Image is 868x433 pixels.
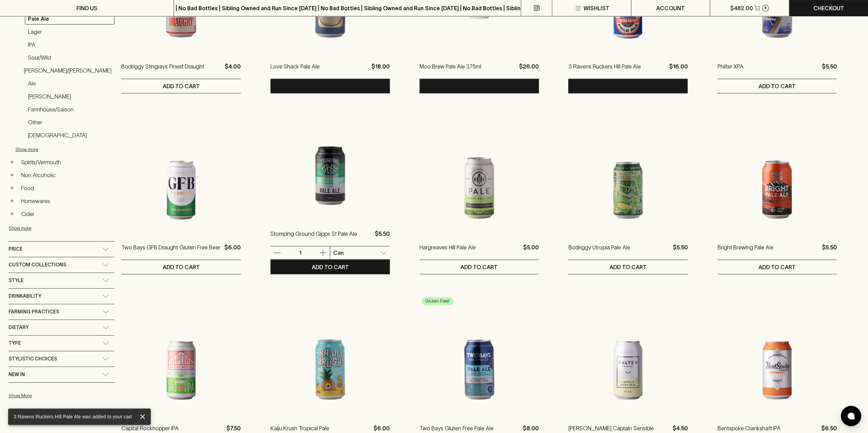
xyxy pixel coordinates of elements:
[137,411,148,422] button: close
[717,243,773,260] a: Bright Brewing Pale Ale
[822,62,837,79] p: $5.50
[9,339,21,347] span: Type
[9,172,15,179] button: +
[121,295,241,414] img: Capital Rockhopper IPA
[568,62,641,79] p: 3 Ravens Ruckers Hill Pale Ale
[163,82,200,90] p: ADD TO CART
[15,142,105,156] button: Show more
[270,79,390,93] button: ADD TO CART
[9,370,25,379] span: New In
[270,295,390,414] img: Kaiju Krush Tropical Pale
[25,104,115,115] a: Farmhouse/Saison
[9,308,59,316] span: Farming Practices
[519,62,539,79] p: $26.00
[568,243,630,260] a: Bodriggy Utropia Pale Ale
[9,389,98,403] button: Show More
[121,243,220,260] a: Two Bays GFB Draught Gluten Free Beer
[9,276,24,285] span: Style
[9,304,115,320] div: Farming Practices
[270,62,320,79] a: Love Shack Pale Ale
[9,242,115,257] div: Price
[25,52,115,63] a: Sour/Wild
[9,261,66,269] span: Custom Collections
[21,65,115,76] a: [PERSON_NAME]/[PERSON_NAME]
[25,91,115,102] a: [PERSON_NAME]
[292,249,308,257] p: 1
[568,295,688,414] img: Balter Captain Sensible
[25,13,115,25] a: Pale Ale
[25,78,115,89] a: Ale
[121,114,241,233] img: Two Bays GFB Draught Gluten Free Beer
[568,260,688,274] button: ADD TO CART
[163,263,200,271] p: ADD TO CART
[76,4,98,12] p: FIND US
[9,273,115,288] div: Style
[25,26,115,37] a: Lager
[18,195,115,207] a: Homewares
[371,62,390,79] p: $18.00
[9,292,41,300] span: Drinkability
[730,4,753,12] p: $482.00
[759,82,796,90] p: ADD TO CART
[460,263,498,271] p: ADD TO CART
[121,79,241,93] button: ADD TO CART
[333,249,343,257] p: Can
[669,62,688,79] p: $16.00
[18,208,115,220] a: Cider
[9,355,57,363] span: Stylistic Choices
[25,117,115,128] a: Other
[25,129,115,141] a: [DEMOGRAPHIC_DATA]
[717,62,743,79] a: Philter XPA
[9,323,29,332] span: Dietary
[460,82,498,90] p: ADD TO CART
[311,82,349,90] p: ADD TO CART
[764,6,767,10] p: 8
[225,62,241,79] p: $4.00
[568,79,688,93] button: ADD TO CART
[25,39,115,50] a: IPA
[9,159,15,166] button: +
[420,243,476,260] a: Hargreaves Hill Pale Ale
[9,320,115,335] div: Dietary
[609,82,647,90] p: ADD TO CART
[270,260,390,274] button: ADD TO CART
[18,169,115,181] a: Non Alcoholic
[270,230,357,246] a: Stomping Ground Gipps St Pale Ale
[420,260,539,274] button: ADD TO CART
[18,182,115,194] a: Food
[822,243,837,260] p: $5.50
[121,260,241,274] button: ADD TO CART
[311,263,349,271] p: ADD TO CART
[9,221,98,235] button: Show more
[656,4,685,12] p: ACCOUNT
[583,4,609,12] p: Wishlist
[420,114,539,233] img: Hargreaves Hill Pale Ale
[717,295,837,414] img: Bentspoke Crankshaft IPA
[717,260,837,274] button: ADD TO CART
[9,289,115,304] div: Drinkability
[121,62,204,79] p: Bodriggy Stingrays Finest Draught
[330,246,390,260] div: Can
[568,114,688,233] img: Bodriggy Utropia Pale Ale
[18,156,115,168] a: Spirits/Vermouth
[523,243,539,260] p: $5.00
[673,243,688,260] p: $5.50
[9,336,115,351] div: Type
[9,367,115,382] div: New In
[420,62,481,79] a: Moo Brew Pale Ale 375ml
[9,185,15,191] button: +
[717,114,837,233] img: Bright Brewing Pale Ale
[420,295,539,414] img: Two Bays Gluten Free Pale Ale
[9,245,23,253] span: Price
[759,263,796,271] p: ADD TO CART
[717,79,837,93] button: ADD TO CART
[813,4,844,12] p: Checkout
[375,230,390,246] p: $5.50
